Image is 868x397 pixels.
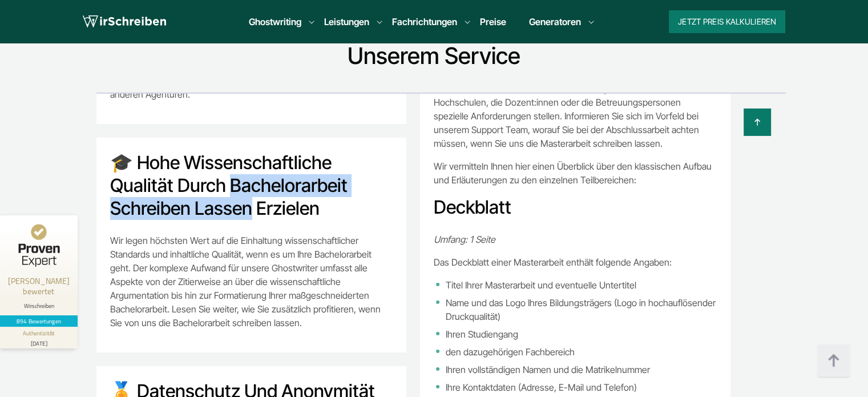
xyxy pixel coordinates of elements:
[434,296,717,323] li: Name und das Logo Ihres Bildungsträgers (Logo in hochauflösender Druckqualität)
[434,380,717,394] li: Ihre Kontaktdaten (Adresse, E-Mail und Telefon)
[669,10,785,33] button: Jetzt Preis kalkulieren
[434,196,717,219] h3: Deckblatt
[324,15,369,29] a: Leistungen
[5,302,73,310] div: Wirschreiben
[434,255,717,269] p: Das Deckblatt einer Masterarbeit enthält folgende Angaben:
[434,234,495,245] em: Umfang: 1 Seite
[480,16,506,27] a: Preise
[817,344,851,378] img: button top
[83,13,166,30] img: logo wirschreiben
[249,15,301,29] a: Ghostwriting
[434,345,717,359] li: den dazugehörigen Fachbereich
[434,159,717,187] p: Wir vermitteln Ihnen hier einen Überblick über den klassischen Aufbau und Erläuterungen zu den ei...
[392,15,457,29] a: Fachrichtungen
[110,151,393,220] h2: 🎓 Hohe wissenschaftliche Qualität durch Bachelorarbeit schreiben lassen erzielen
[434,327,717,341] li: Ihren Studiengang
[23,329,55,338] div: Authentizität
[110,234,393,330] p: Wir legen höchsten Wert auf die Einhaltung wissenschaftlicher Standards und inhaltliche Qualität,...
[529,15,581,29] a: Generatoren
[434,278,717,292] li: Titel Ihrer Masterarbeit und eventuelle Untertitel
[434,363,717,376] li: Ihren vollständigen Namen und die Matrikelnummer
[5,338,73,346] div: [DATE]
